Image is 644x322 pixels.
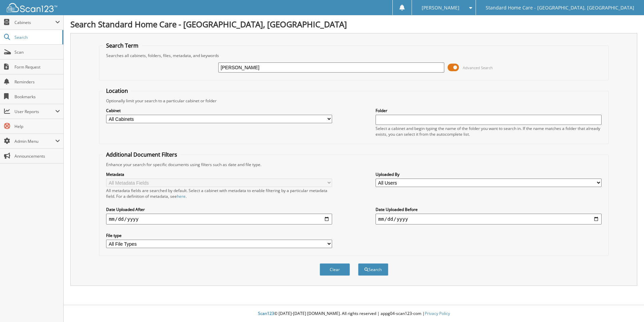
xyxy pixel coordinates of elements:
[14,49,60,55] span: Scan
[463,65,493,70] span: Advanced Search
[320,263,350,276] button: Clear
[14,153,60,159] span: Announcements
[14,109,55,114] span: User Reports
[106,188,332,199] div: All metadata fields are searched by default. Select a cabinet with metadata to enable filtering b...
[14,34,59,40] span: Search
[103,162,605,167] div: Enhance your search for specific documents using filters such as date and file type.
[106,233,332,238] label: File type
[177,193,186,199] a: here
[376,126,602,137] div: Select a cabinet and begin typing the name of the folder you want to search in. If the name match...
[64,305,644,322] div: © [DATE]-[DATE] [DOMAIN_NAME]. All rights reserved | appg04-scan123-com |
[103,98,605,104] div: Optionally limit your search to a particular cabinet or folder
[103,53,605,58] div: Searches all cabinets, folders, files, metadata, and keywords
[103,42,142,49] legend: Search Term
[14,138,55,144] span: Admin Menu
[376,214,602,224] input: end
[103,151,181,158] legend: Additional Document Filters
[106,171,332,177] label: Metadata
[106,214,332,224] input: start
[258,311,274,316] span: Scan123
[14,94,60,100] span: Bookmarks
[106,108,332,113] label: Cabinet
[422,6,459,10] span: [PERSON_NAME]
[14,124,60,129] span: Help
[7,3,57,12] img: scan123-logo-white.svg
[14,20,55,25] span: Cabinets
[106,207,332,212] label: Date Uploaded After
[14,64,60,70] span: Form Request
[70,19,637,30] h1: Search Standard Home Care - [GEOGRAPHIC_DATA], [GEOGRAPHIC_DATA]
[358,263,388,276] button: Search
[425,311,450,316] a: Privacy Policy
[376,207,602,212] label: Date Uploaded Before
[376,171,602,177] label: Uploaded By
[103,87,131,95] legend: Location
[610,290,644,322] iframe: Chat Widget
[486,6,634,10] span: Standard Home Care - [GEOGRAPHIC_DATA], [GEOGRAPHIC_DATA]
[14,79,60,85] span: Reminders
[376,108,602,113] label: Folder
